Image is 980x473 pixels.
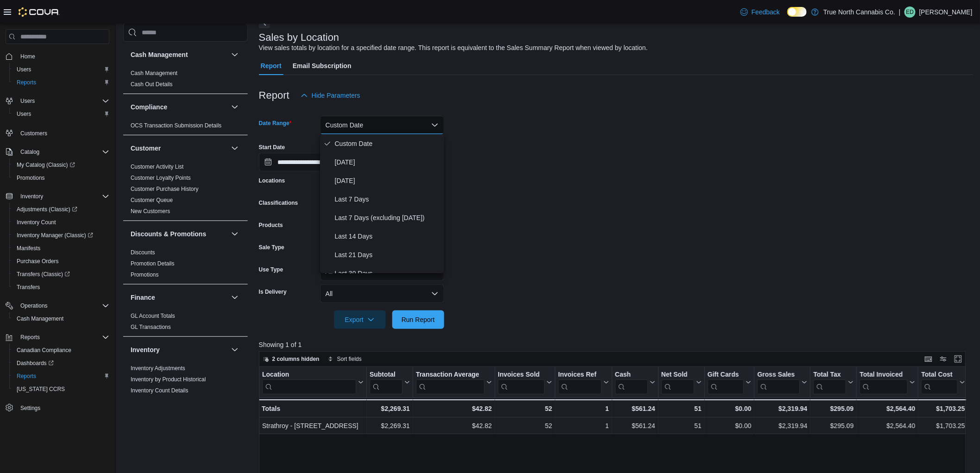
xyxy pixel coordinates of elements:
span: Last 21 Days [335,249,440,260]
div: $2,269.31 [370,403,410,414]
div: Eric Deber [905,6,916,18]
button: Export [334,310,386,329]
span: Last 7 Days (excluding [DATE]) [335,212,440,223]
div: $295.09 [813,420,854,431]
span: Users [20,97,35,105]
label: Use Type [259,266,283,273]
h3: Sales by Location [259,32,339,43]
span: Customer Loyalty Points [131,174,191,182]
span: [DATE] [335,157,440,168]
button: Canadian Compliance [9,344,113,357]
div: Subtotal [370,371,402,394]
span: My Catalog (Classic) [17,161,75,169]
span: Transfers (Classic) [17,271,70,278]
span: Inventory [20,193,43,200]
span: Manifests [13,243,109,254]
button: Inventory [2,190,113,203]
a: Customer Loyalty Points [131,175,191,181]
span: Promotions [131,271,159,278]
button: Reports [17,332,44,343]
span: Catalog [20,148,39,156]
button: Subtotal [370,371,410,394]
div: Net Sold [661,371,694,379]
a: Reports [13,371,40,382]
button: Discounts & Promotions [229,228,240,240]
span: Inventory Count [13,217,109,228]
span: Inventory Count [17,219,56,226]
div: Invoices Ref [558,371,601,379]
span: Cash Management [131,69,177,77]
span: Users [17,110,31,118]
div: $1,703.25 [921,420,965,431]
span: Customer Purchase History [131,185,199,193]
a: Cash Out Details [131,81,173,88]
button: 2 columns hidden [259,353,323,365]
input: Press the down key to open a popover containing a calendar. [259,153,348,171]
button: Inventory [17,191,47,202]
a: Inventory Adjustments [131,365,185,372]
button: Finance [131,293,227,302]
p: True North Cannabis Co. [823,6,895,18]
button: Gross Sales [757,371,807,394]
div: 52 [498,403,552,414]
button: Users [9,107,113,120]
a: Users [13,64,35,75]
span: Transfers [13,282,109,293]
div: $561.24 [615,420,655,431]
a: Customers [17,128,51,139]
button: Reports [2,331,113,344]
button: Home [2,50,113,63]
p: Showing 1 of 1 [259,340,974,349]
button: Keyboard shortcuts [923,353,934,365]
div: 1 [558,403,609,414]
a: Home [17,51,39,62]
div: $2,319.94 [757,420,807,431]
span: Inventory [17,191,109,202]
div: Subtotal [370,371,402,379]
a: Inventory Manager (Classic) [13,230,97,241]
a: GL Transactions [131,324,171,330]
button: Reports [9,370,113,383]
div: Gift Cards [708,371,744,379]
button: Transaction Average [416,371,492,394]
div: $295.09 [813,403,854,414]
h3: Cash Management [131,50,188,59]
button: Display options [938,353,949,365]
button: Compliance [131,102,227,112]
button: Users [17,95,38,107]
div: Totals [262,403,364,414]
a: Discounts [131,249,155,256]
div: Total Tax [813,371,846,379]
div: 51 [661,403,702,414]
a: Promotion Details [131,260,175,267]
div: Transaction Average [416,371,484,394]
a: Manifests [13,243,44,254]
span: Reports [20,334,40,341]
a: GL Account Totals [131,313,175,319]
p: [PERSON_NAME] [919,6,973,18]
span: Settings [17,402,109,414]
span: Custom Date [335,138,440,149]
button: Hide Parameters [297,86,364,105]
button: Customers [2,126,113,139]
button: Cash Management [131,50,227,59]
button: Customer [131,144,227,153]
div: Invoices Ref [558,371,601,394]
button: Manifests [9,242,113,255]
a: Customer Queue [131,197,173,203]
a: My Catalog (Classic) [9,158,113,171]
a: Cash Management [13,313,67,324]
div: $561.24 [615,403,655,414]
span: Reports [17,332,109,343]
span: Run Report [402,315,435,324]
span: Home [20,53,35,60]
span: Last 14 Days [335,231,440,242]
span: Adjustments (Classic) [17,206,77,213]
label: Sale Type [259,244,284,251]
button: Total Cost [921,371,965,394]
div: Cash [615,371,648,379]
a: Inventory Count [13,217,60,228]
div: Select listbox [320,134,444,273]
span: Report [261,57,282,75]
